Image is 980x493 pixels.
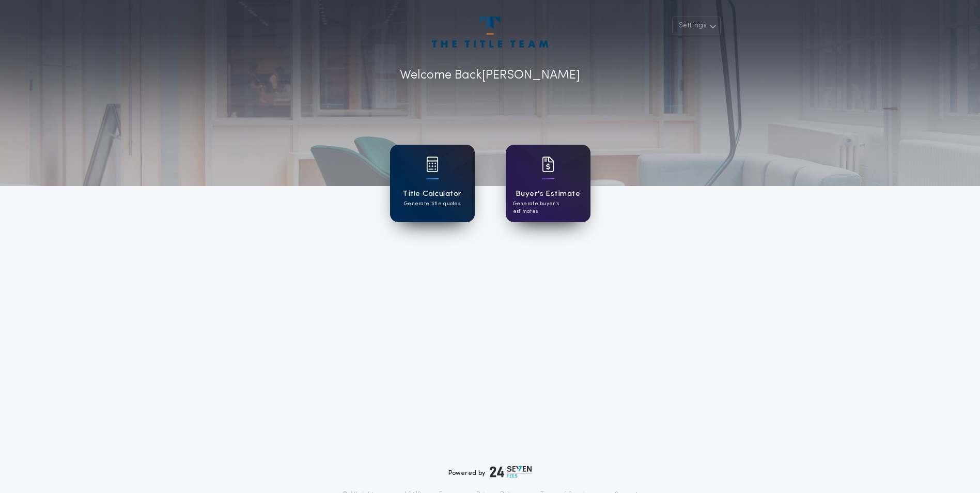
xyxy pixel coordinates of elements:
[404,200,460,208] p: Generate title quotes
[490,466,532,478] img: logo
[402,188,461,200] h1: Title Calculator
[513,200,583,215] p: Generate buyer's estimates
[448,466,532,478] div: Powered by
[400,66,580,85] p: Welcome Back [PERSON_NAME]
[390,145,475,222] a: card iconTitle CalculatorGenerate title quotes
[506,145,590,222] a: card iconBuyer's EstimateGenerate buyer's estimates
[516,188,580,200] h1: Buyer's Estimate
[672,17,721,35] button: Settings
[542,157,554,172] img: card icon
[432,17,548,48] img: account-logo
[426,157,439,172] img: card icon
